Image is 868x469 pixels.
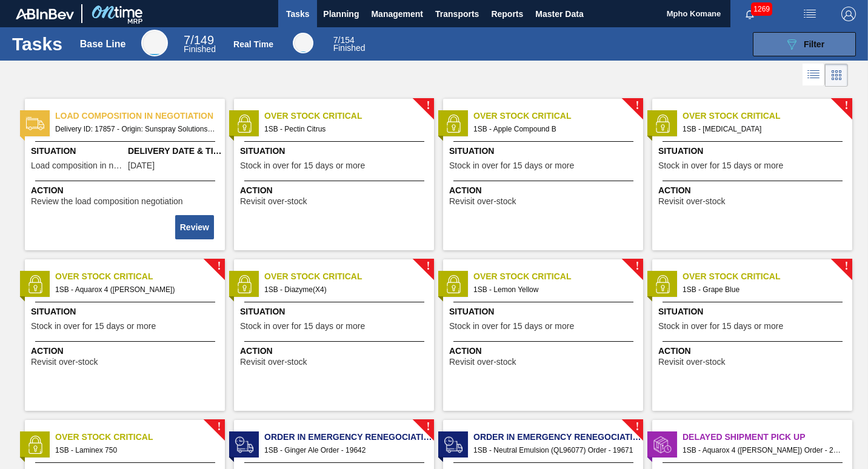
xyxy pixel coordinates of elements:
span: Stock in over for 15 days or more [449,161,574,170]
span: Action [658,345,849,358]
span: Stock in over for 15 days or more [31,322,156,331]
img: status [444,436,462,454]
div: Base Line [80,39,126,50]
span: Situation [31,145,125,158]
img: status [653,115,672,133]
span: Order in Emergency renegociation [264,431,434,444]
span: Master Data [535,7,583,21]
img: status [653,436,672,454]
span: 7 [184,33,190,47]
span: Stock in over for 15 days or more [658,161,783,170]
span: / 154 [333,35,355,45]
span: 08/11/2025, [128,161,155,170]
span: Situation [658,305,849,318]
span: Stock in over for 15 days or more [449,322,574,331]
span: Action [31,184,222,197]
span: 1SB - Pectin Citrus [264,122,424,136]
span: Situation [449,305,640,318]
span: Order in Emergency renegociation [473,431,643,444]
span: 1SB - Ginger Ale Order - 19642 [264,444,424,457]
img: TNhmsLtSVTkK8tSr43FrP2fwEKptu5GPRR3wAAAABJRU5ErkJggg== [16,8,74,19]
span: Action [449,345,640,358]
span: Over Stock Critical [55,270,225,283]
span: ! [426,262,430,271]
span: Revisit over-stock [449,358,516,367]
span: ! [426,422,430,431]
h1: Tasks [12,37,62,51]
span: 1SB - Diazyme(X4) [264,283,424,296]
button: Notifications [730,5,769,22]
span: ! [426,101,430,110]
img: status [235,436,253,454]
span: Action [449,184,640,197]
div: Base Line [184,35,216,53]
img: userActions [803,7,817,21]
span: 1SB - Apple Compound B [473,122,633,136]
span: Action [240,345,431,358]
span: Over Stock Critical [264,270,434,283]
span: Stock in over for 15 days or more [658,322,783,331]
span: Over Stock Critical [55,431,225,444]
img: status [653,275,672,293]
img: Logout [841,7,856,21]
span: Filter [804,39,824,49]
span: Review the load composition negotiation [31,197,183,206]
span: Revisit over-stock [240,197,307,206]
div: Base Line [141,30,168,56]
span: Action [240,184,431,197]
span: 1SB - Magnesium Oxide [683,122,843,136]
span: ! [635,101,639,110]
span: 7 [333,35,338,45]
span: Delivery ID: 17857 - Origin: Sunspray Solutions - Destination: 1SB [55,122,215,136]
div: Real Time [233,39,273,49]
span: Tasks [284,7,311,21]
span: Finished [333,43,366,53]
span: Action [31,345,222,358]
span: 1SB - Lemon Yellow [473,283,633,296]
img: status [444,275,462,293]
span: Delivery Date & Time [128,145,222,158]
span: Revisit over-stock [240,358,307,367]
span: Planning [323,7,359,21]
span: Revisit over-stock [658,197,725,206]
img: status [235,275,253,293]
div: Real Time [333,36,366,52]
span: Situation [240,305,431,318]
span: / 149 [184,33,214,47]
span: Delayed Shipment Pick Up [683,431,852,444]
span: ! [217,262,221,271]
button: Filter [753,32,856,56]
span: Finished [184,44,216,54]
div: Real Time [293,33,313,53]
span: Over Stock Critical [683,110,852,122]
span: Revisit over-stock [449,197,516,206]
span: Over Stock Critical [473,270,643,283]
span: Situation [240,145,431,158]
span: ! [635,262,639,271]
span: 1SB - Aquarox 4 (Rosemary) [55,283,215,296]
span: 1SB - Aquarox 4 (Rosemary) Order - 28151 [683,444,843,457]
span: Transports [435,7,479,21]
img: status [26,115,44,133]
span: Action [658,184,849,197]
img: status [235,115,253,133]
img: status [26,275,44,293]
span: Situation [31,305,222,318]
span: 1SB - Laminex 750 [55,444,215,457]
span: Over Stock Critical [683,270,852,283]
span: Management [371,7,423,21]
span: 1269 [751,2,772,16]
span: Revisit over-stock [31,358,98,367]
span: Stock in over for 15 days or more [240,322,365,331]
span: Load composition in negotiation [31,161,125,170]
span: ! [844,101,848,110]
span: Situation [658,145,849,158]
span: Reports [491,7,523,21]
span: ! [635,422,639,431]
span: 1SB - Neutral Emulsion (QL96077) Order - 19671 [473,444,633,457]
div: List Vision [803,64,825,87]
div: Complete task: 2221091 [176,214,215,241]
span: ! [217,422,221,431]
span: Stock in over for 15 days or more [240,161,365,170]
img: status [26,436,44,454]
